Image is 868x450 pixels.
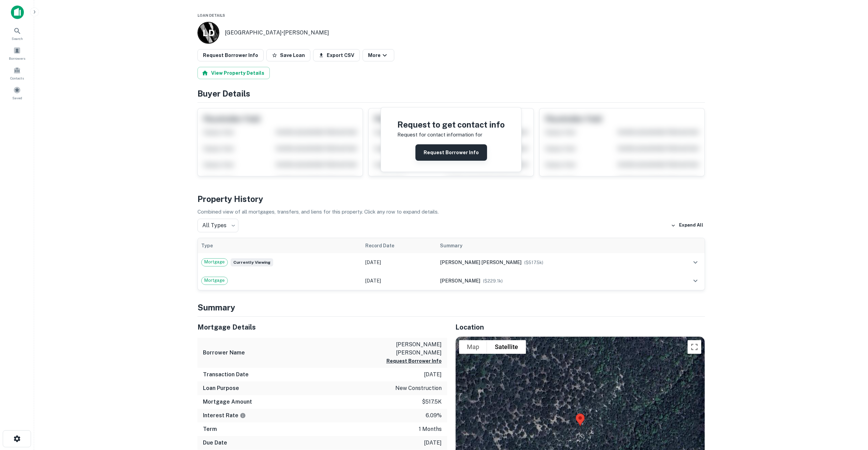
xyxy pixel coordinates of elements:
[203,371,249,379] h6: Transaction Date
[362,238,437,253] th: Record Date
[12,95,22,101] span: Saved
[10,75,24,81] span: Contacts
[203,398,252,406] h6: Mortgage Amount
[203,439,227,447] h6: Due Date
[283,29,329,36] a: [PERSON_NAME]
[362,253,437,272] td: [DATE]
[440,278,480,284] span: [PERSON_NAME]
[419,425,442,433] p: 1 months
[11,5,24,19] img: capitalize-icon.png
[437,238,666,253] th: Summary
[197,193,705,205] h4: Property History
[203,26,214,40] p: L D
[424,371,442,379] p: [DATE]
[197,219,238,232] div: All Types
[266,49,310,61] button: Save Loan
[203,384,239,392] h6: Loan Purpose
[440,260,521,265] span: [PERSON_NAME] [PERSON_NAME]
[231,258,273,266] span: Currently viewing
[197,22,219,44] a: L D
[422,398,442,406] p: $517.5k
[362,272,437,290] td: [DATE]
[197,49,264,61] button: Request Borrower Info
[313,49,360,61] button: Export CSV
[197,87,705,100] h4: Buyer Details
[225,29,329,37] p: [GEOGRAPHIC_DATA] •
[669,220,705,231] button: Expand All
[395,384,442,392] p: new construction
[2,24,32,43] a: Search
[198,238,362,253] th: Type
[415,144,487,161] button: Request Borrower Info
[690,275,701,287] button: expand row
[455,322,705,332] h5: Location
[2,64,32,82] a: Contacts
[426,411,442,420] p: 6.09%
[2,44,32,62] a: Borrowers
[202,259,227,265] span: Mortgage
[197,208,705,216] p: Combined view of all mortgages, transfers, and liens for this property. Click any row to expand d...
[240,412,246,419] svg: The interest rates displayed on the website are for informational purposes only and may be report...
[483,278,503,284] span: ($ 229.1k )
[690,257,701,268] button: expand row
[12,36,23,41] span: Search
[459,340,487,354] button: Show street map
[197,67,270,79] button: View Property Details
[197,322,447,332] h5: Mortgage Details
[424,439,442,447] p: [DATE]
[2,84,32,102] a: Saved
[834,395,868,428] iframe: Chat Widget
[197,301,705,314] h4: Summary
[197,13,225,17] span: Loan Details
[203,349,245,357] h6: Borrower Name
[9,56,25,61] span: Borrowers
[397,131,482,139] p: Request for contact information for
[203,425,217,433] h6: Term
[203,411,246,420] h6: Interest Rate
[524,260,543,265] span: ($ 517.5k )
[688,340,701,354] button: Toggle fullscreen view
[363,49,394,61] button: More
[386,357,442,365] button: Request Borrower Info
[380,340,442,357] p: [PERSON_NAME] [PERSON_NAME]
[487,340,526,354] button: Show satellite imagery
[397,118,505,131] h4: Request to get contact info
[202,277,227,284] span: Mortgage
